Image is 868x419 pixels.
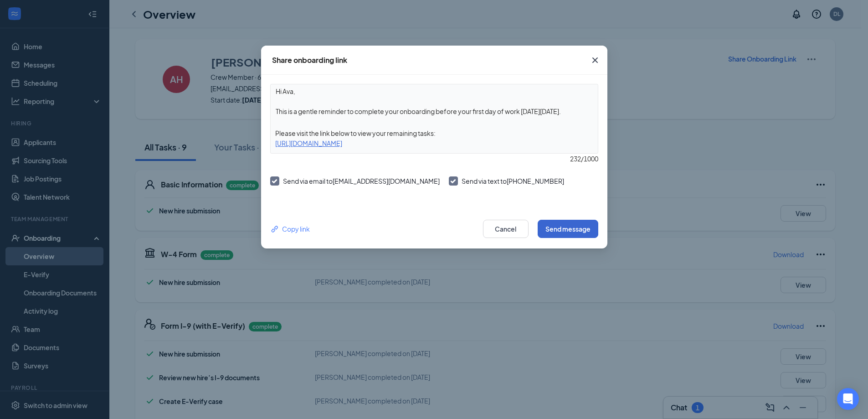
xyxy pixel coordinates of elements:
[270,224,310,234] div: Copy link
[271,84,598,118] textarea: Hi Ava, This is a gentle reminder to complete your onboarding before your first day of work [DATE...
[270,224,310,234] button: Link Copy link
[462,177,564,185] span: Send via text to [PHONE_NUMBER]
[538,220,598,238] button: Send message
[270,224,280,234] svg: Link
[270,154,598,164] div: 232 / 1000
[837,388,859,410] div: Open Intercom Messenger
[272,55,347,65] div: Share onboarding link
[271,138,598,148] div: [URL][DOMAIN_NAME]
[483,220,529,238] button: Cancel
[283,177,440,185] span: Send via email to [EMAIL_ADDRESS][DOMAIN_NAME]
[583,46,607,75] button: Close
[271,128,598,138] div: Please visit the link below to view your remaining tasks:
[590,55,601,66] svg: Cross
